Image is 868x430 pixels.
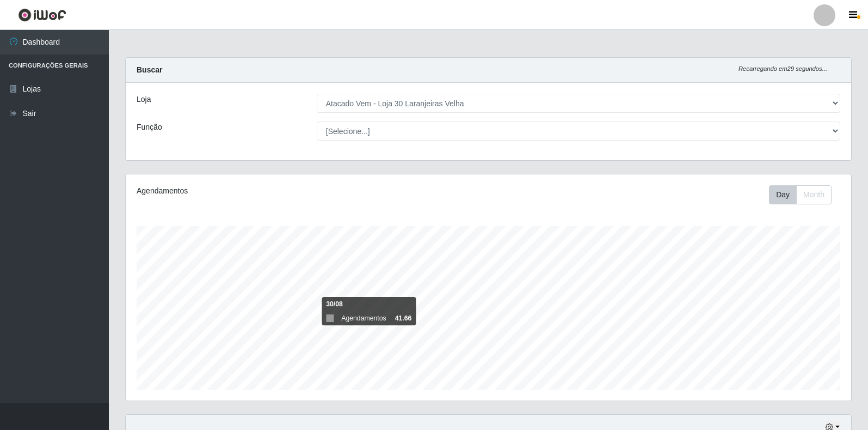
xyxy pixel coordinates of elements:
[137,122,162,133] label: Função
[769,185,832,204] div: First group
[137,94,151,105] label: Loja
[769,185,840,204] div: Toolbar with button groups
[18,8,66,22] img: CoreUI Logo
[137,65,162,74] strong: Buscar
[796,185,832,204] button: Month
[769,185,797,204] button: Day
[137,185,420,197] div: Agendamentos
[738,65,827,72] i: Recarregando em 29 segundos...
